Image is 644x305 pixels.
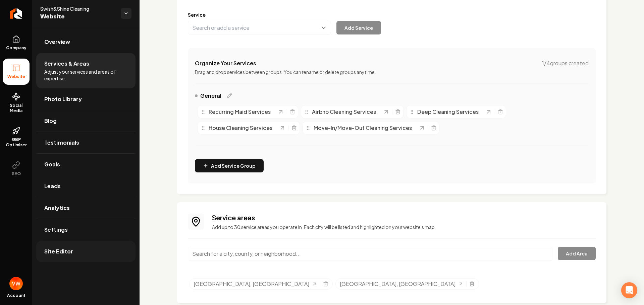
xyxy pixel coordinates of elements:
span: Swish&Shine Cleaning [40,5,115,12]
button: Open user button [9,277,23,290]
span: Company [3,45,29,51]
a: [GEOGRAPHIC_DATA], [GEOGRAPHIC_DATA] [194,280,317,288]
span: Blog [44,117,57,125]
span: Adjust your services and areas of expertise. [44,68,127,82]
a: [GEOGRAPHIC_DATA], [GEOGRAPHIC_DATA] [340,280,464,288]
button: SEO [3,156,30,182]
a: Analytics [36,197,136,219]
span: [GEOGRAPHIC_DATA], [GEOGRAPHIC_DATA] [340,280,455,288]
a: GBP Optimizer [3,122,30,153]
span: Website [40,12,115,21]
span: 1 / 4 groups created [542,59,589,67]
h3: Service areas [212,213,596,222]
label: Service [188,11,596,18]
span: [GEOGRAPHIC_DATA], [GEOGRAPHIC_DATA] [194,280,309,288]
span: Account [7,293,25,298]
span: SEO [9,171,23,176]
span: GBP Optimizer [3,137,30,148]
a: Testimonials [36,132,136,153]
span: Airbnb Cleaning Services [312,108,376,116]
span: Goals [44,160,60,168]
span: Move-In/Move-Out Cleaning Services [314,124,412,132]
a: Leads [36,175,136,197]
span: Deep Cleaning Services [417,108,479,116]
a: Social Media [3,87,30,119]
div: House Cleaning Services [201,124,279,132]
img: Rebolt Logo [10,8,22,19]
span: Website [5,74,28,79]
div: Move-In/Move-Out Cleaning Services [306,124,419,132]
span: House Cleaning Services [209,124,272,132]
span: Overview [44,38,70,46]
a: Blog [36,110,136,132]
a: Overview [36,31,136,53]
span: Testimonials [44,139,79,147]
span: Services & Areas [44,60,89,68]
a: Site Editor [36,241,136,262]
a: Company [3,30,30,56]
span: General [200,92,221,100]
a: Photo Library [36,88,136,110]
div: Airbnb Cleaning Services [304,108,383,116]
a: Goals [36,154,136,175]
span: Recurring Maid Services [209,108,271,116]
input: Search for a city, county, or neighborhood... [188,247,552,261]
span: Photo Library [44,95,82,103]
div: Recurring Maid Services [201,108,277,116]
div: Open Intercom Messenger [621,282,637,298]
span: Social Media [3,103,30,113]
span: Analytics [44,204,70,212]
p: Drag and drop services between groups. You can rename or delete groups anytime. [195,69,589,75]
ul: Selected tags [189,278,596,292]
span: Site Editor [44,247,73,255]
span: Settings [44,226,68,234]
span: Leads [44,182,61,190]
a: Settings [36,219,136,240]
h4: Organize Your Services [195,59,256,67]
div: Deep Cleaning Services [409,108,485,116]
button: Add Service Group [195,159,264,172]
img: Vema Wamba [9,277,23,290]
p: Add up to 30 service areas you operate in. Each city will be listed and highlighted on your websi... [212,224,596,230]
